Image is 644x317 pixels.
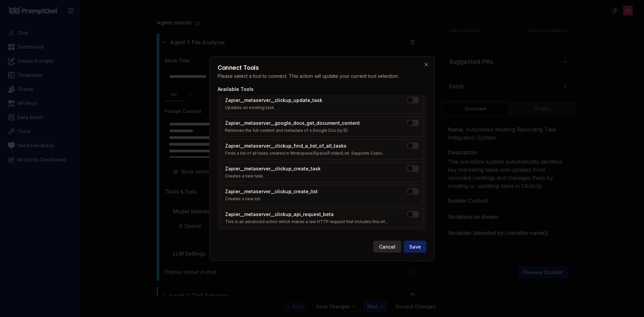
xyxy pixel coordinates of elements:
div: Zapier__metaserver__clickup_create_task [225,165,403,172]
div: Zapier__metaserver__clickup_update_task [225,97,403,103]
div: Zapier__metaserver__google_docs_get_document_content [225,119,403,126]
p: Please select a tool to connect. This action will update your current tool selection. [218,72,426,79]
div: Zapier__metaserver__clickup_create_list [225,188,403,195]
div: This is an advanced action which makes a raw HTTP request that includes this int... [225,219,403,224]
h2: Connect Tools [218,64,426,70]
button: Save [404,241,426,253]
div: Creates a new list [225,196,403,201]
div: Retrieves the full content and metadata of a Google Doc by ID. [225,127,403,133]
div: Updates an existing task. [225,105,403,110]
label: Available Tools [218,86,254,92]
div: Finds a list of all tasks created in Workspace/Space/Folder/List. Supports Custo... [225,150,403,156]
button: Cancel [373,241,401,253]
div: Zapier__metaserver__clickup_find_a_list_of_all_tasks [225,142,403,149]
div: Creates a new task. [225,173,403,178]
div: Zapier__metaserver__clickup_api_request_beta [225,211,403,217]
